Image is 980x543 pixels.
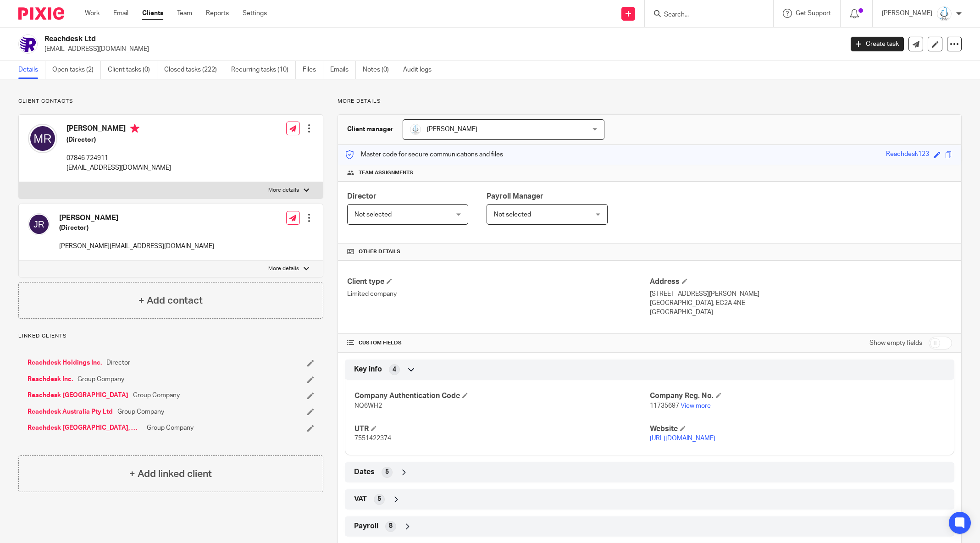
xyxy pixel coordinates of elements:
a: Files [303,61,323,79]
span: NQ6WH2 [354,403,382,409]
p: [PERSON_NAME][EMAIL_ADDRESS][DOMAIN_NAME] [59,242,214,251]
h4: Company Reg. No. [650,391,945,401]
span: Get Support [796,10,831,17]
span: 5 [377,494,381,504]
a: Notes (0) [363,61,396,79]
h5: (Director) [66,135,171,144]
span: Team assignments [359,169,413,177]
span: Group Company [78,375,124,384]
span: Director [347,193,376,200]
a: Client tasks (0) [108,61,157,79]
span: Not selected [494,211,531,218]
span: Payroll [354,521,378,531]
h4: + Add linked client [129,467,212,481]
span: 7551422374 [354,435,391,442]
p: [GEOGRAPHIC_DATA] [650,308,952,317]
p: More details [268,265,299,272]
h4: Address [650,277,952,287]
a: Team [177,9,192,18]
h4: CUSTOM FIELDS [347,339,649,347]
span: Dates [354,467,375,477]
a: Reachdesk [GEOGRAPHIC_DATA], Unipessoal, LDA [28,423,142,432]
a: Reachdesk Australia Pty Ltd [28,407,113,416]
span: Key info [354,365,382,374]
a: Email [113,9,128,18]
p: Limited company [347,289,649,299]
a: Details [18,61,45,79]
p: Master code for secure communications and files [345,150,503,159]
a: Recurring tasks (10) [231,61,296,79]
label: Show empty fields [869,338,922,348]
h4: Company Authentication Code [354,391,649,401]
h3: Client manager [347,125,393,134]
span: Group Company [117,407,164,416]
p: More details [268,187,299,194]
a: Create task [851,37,904,51]
span: Payroll Manager [487,193,543,200]
a: Clients [142,9,163,18]
h4: Website [650,424,945,434]
span: Director [106,358,130,367]
a: Work [85,9,100,18]
p: [PERSON_NAME] [882,9,932,18]
img: svg%3E [28,213,50,235]
a: View more [681,403,711,409]
p: More details [338,98,962,105]
h4: UTR [354,424,649,434]
input: Search [663,11,746,19]
a: Closed tasks (222) [164,61,224,79]
h4: [PERSON_NAME] [66,124,171,135]
p: 07846 724911 [66,154,171,163]
span: 4 [393,365,396,374]
a: Audit logs [403,61,438,79]
i: Primary [130,124,139,133]
span: Group Company [147,423,194,432]
img: 5edaa7b32cbafc7ab29a3575_Purple%20Symbol.png [18,34,38,54]
a: Open tasks (2) [52,61,101,79]
a: Reachdesk Inc. [28,375,73,384]
img: Pixie [18,7,64,20]
div: Reachdesk123 [886,150,929,160]
p: [EMAIL_ADDRESS][DOMAIN_NAME] [66,163,171,172]
a: [URL][DOMAIN_NAME] [650,435,715,442]
h4: Client type [347,277,649,287]
h2: Reachdesk Ltd [44,34,678,44]
a: Settings [243,9,267,18]
span: Not selected [354,211,392,218]
p: Client contacts [18,98,323,105]
span: Group Company [133,391,180,400]
h4: [PERSON_NAME] [59,213,214,223]
h5: (Director) [59,223,214,233]
p: [STREET_ADDRESS][PERSON_NAME] [650,289,952,299]
h4: + Add contact [138,294,203,308]
p: Linked clients [18,332,323,340]
span: 11735697 [650,403,679,409]
a: Reachdesk [GEOGRAPHIC_DATA] [28,391,128,400]
p: [EMAIL_ADDRESS][DOMAIN_NAME] [44,44,837,54]
span: 5 [385,467,389,477]
img: Logo_PNG.png [410,124,421,135]
span: 8 [389,521,393,531]
a: Reports [206,9,229,18]
p: [GEOGRAPHIC_DATA], EC2A 4NE [650,299,952,308]
a: Reachdesk Holdings Inc. [28,358,102,367]
span: [PERSON_NAME] [427,126,477,133]
a: Emails [330,61,356,79]
img: Logo_PNG.png [937,6,952,21]
span: Other details [359,248,400,255]
span: VAT [354,494,367,504]
img: svg%3E [28,124,57,153]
